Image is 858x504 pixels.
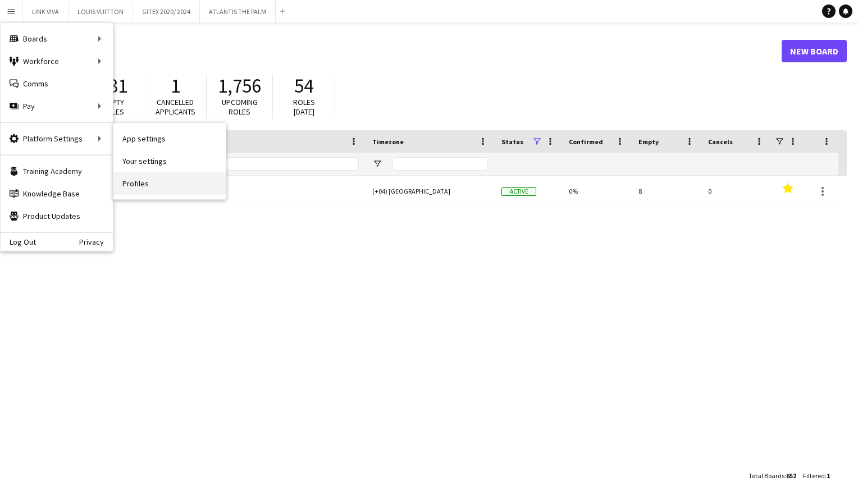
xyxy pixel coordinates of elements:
[786,471,796,480] span: 652
[1,50,113,72] div: Workforce
[501,187,536,196] span: Active
[113,172,226,195] a: Profiles
[803,471,825,480] span: Filtered
[803,465,830,487] div: :
[562,176,632,207] div: 0%
[372,138,404,146] span: Timezone
[1,237,36,246] a: Log Out
[156,97,195,117] span: Cancelled applicants
[749,471,784,480] span: Total Boards
[23,1,69,22] button: LINK VIVA
[113,127,226,150] a: App settings
[1,127,113,150] div: Platform Settings
[200,1,276,22] button: ATLANTIS THE PALM
[366,176,495,207] div: (+04) [GEOGRAPHIC_DATA]
[294,74,313,98] span: 54
[293,97,315,117] span: Roles [DATE]
[1,28,113,50] div: Boards
[708,138,733,146] span: Cancels
[171,74,180,98] span: 1
[133,1,200,22] button: GITEX 2020/ 2024
[20,43,782,59] h1: Boards
[79,237,113,246] a: Privacy
[749,465,796,487] div: :
[827,471,830,480] span: 1
[113,150,226,172] a: Your settings
[393,157,488,171] input: Timezone Filter Input
[782,40,847,62] a: New Board
[1,205,113,227] a: Product Updates
[1,72,113,95] a: Comms
[222,97,258,117] span: Upcoming roles
[638,138,659,146] span: Empty
[69,1,133,22] button: LOUIS VUITTON
[569,138,603,146] span: Confirmed
[1,160,113,182] a: Training Academy
[372,159,382,169] button: Open Filter Menu
[218,74,261,98] span: 1,756
[1,182,113,205] a: Knowledge Base
[632,176,701,207] div: 8
[1,95,113,117] div: Pay
[501,138,523,146] span: Status
[701,176,771,207] div: 0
